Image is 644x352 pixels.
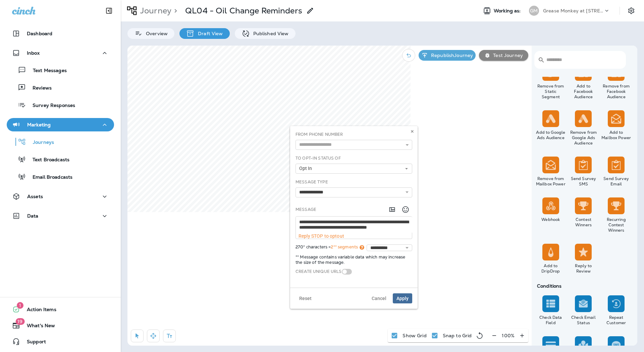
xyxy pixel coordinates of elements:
button: 19What's New [7,319,114,332]
div: Remove from Google Ads Audience [569,130,599,146]
p: Journeys [26,139,54,146]
span: What's New [20,323,55,331]
p: Snap to Grid [443,333,472,338]
span: Apply [396,296,409,301]
span: 270* characters = [296,244,364,251]
span: 1 [17,302,23,309]
span: Support [20,339,46,347]
div: Add to Google Ads Audience [536,130,566,140]
button: Text Messages [7,63,114,77]
p: Assets [27,194,43,199]
label: From Phone Number [296,132,343,137]
div: Check Email Status [569,315,599,326]
div: Add to Mailbox Power [601,130,631,140]
p: Published View [250,31,289,36]
p: Text Messages [26,68,67,74]
button: Reset [296,293,315,303]
button: Reviews [7,80,114,95]
p: 100 % [502,333,515,338]
p: Draft View [195,31,223,36]
button: 1Action Items [7,303,114,316]
button: Cancel [368,293,390,303]
div: Repeat Customer [601,315,631,326]
p: Data [27,213,39,219]
button: Settings [625,5,637,17]
label: Message [296,207,316,212]
button: Dashboard [7,27,114,40]
div: Send Survey SMS [569,176,599,187]
button: Text Broadcasts [7,152,114,166]
p: Text Broadcasts [26,157,69,163]
button: Marketing [7,118,114,131]
div: Send Survey Email [601,176,631,187]
span: Reset [299,296,312,301]
p: ** Message contains variable data which may increase the size of the message. [296,254,412,265]
div: Add to Facebook Audience [569,83,599,100]
p: > [171,6,177,16]
p: Reviews [26,85,52,92]
button: Survey Responses [7,98,114,112]
span: Reply STOP to optout [299,233,344,239]
p: Overview [143,31,168,36]
button: Assets [7,190,114,203]
label: To Opt-In Status Of [296,156,341,161]
button: Apply [393,293,412,303]
div: Remove from Static Segment [536,83,566,100]
div: Reply to Review [569,263,599,274]
label: Message Type [296,179,328,185]
p: Survey Responses [26,103,75,109]
p: Journey [138,6,171,16]
p: Inbox [27,50,40,56]
button: Inbox [7,46,114,60]
div: Add to DripDrop [536,263,566,274]
p: QL04 - Oil Change Reminders [185,6,302,16]
span: 19 [15,318,24,325]
p: Marketing [27,122,51,127]
button: Journeys [7,135,114,149]
span: Working as: [494,8,522,14]
span: 2** segments [331,244,358,250]
div: GM [529,6,539,16]
p: Email Broadcasts [26,174,72,181]
div: Recurring Contest Winners [601,217,631,233]
button: Data [7,209,114,223]
div: Remove from Facebook Audience [601,83,631,100]
button: RepublishJourney [419,50,476,61]
span: Action Items [20,307,56,315]
div: Contest Winners [569,217,599,228]
button: Opt In [296,164,412,174]
p: Test Journey [490,53,523,58]
button: Collapse Sidebar [100,4,118,17]
p: Republish Journey [428,53,473,58]
p: Show Grid [402,333,426,338]
button: Support [7,335,114,348]
span: Cancel [372,296,386,301]
button: Test Journey [479,50,528,61]
button: Select an emoji [399,203,412,216]
div: Conditions [534,283,633,289]
button: Add in a premade template [385,203,399,216]
span: Opt In [299,166,315,171]
button: Email Broadcasts [7,170,114,184]
div: Check Data Field [536,315,566,326]
div: Remove from Mailbox Power [536,176,566,187]
p: Dashboard [27,31,52,36]
label: Create Unique URLs [296,269,342,274]
p: Grease Monkey at [STREET_ADDRESS] [543,8,603,13]
div: Webhook [536,217,566,222]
